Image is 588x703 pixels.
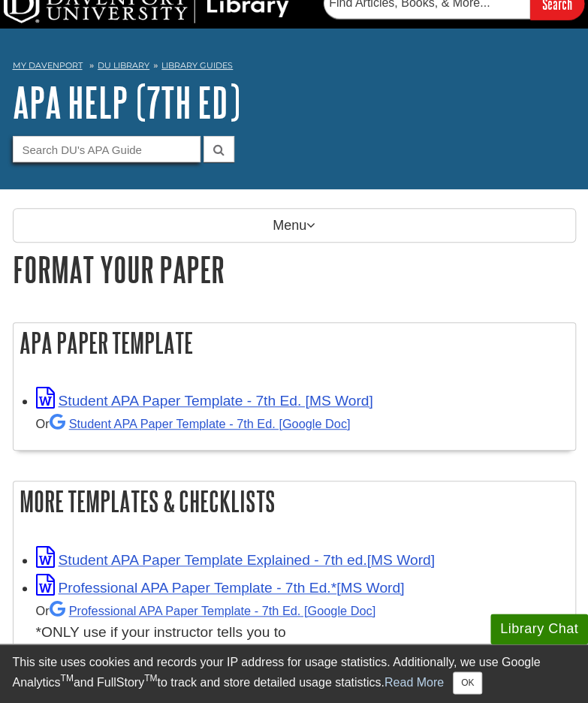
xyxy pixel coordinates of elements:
[13,136,201,162] input: Search DU's APA Guide
[61,673,74,683] sup: TM
[36,604,375,617] small: Or
[453,671,482,694] button: Close
[384,675,444,688] a: Read More
[36,552,435,568] a: Link opens in new window
[36,393,373,409] a: Link opens in new window
[50,604,375,617] a: Professional APA Paper Template - 7th Ed.
[13,208,576,243] p: Menu
[14,323,575,363] h2: APA Paper Template
[50,417,351,430] a: Student APA Paper Template - 7th Ed. [Google Doc]
[14,481,575,521] h2: More Templates & Checklists
[490,614,588,644] button: Library Chat
[13,56,576,80] nav: breadcrumb
[13,653,576,694] div: This site uses cookies and records your IP address for usage statistics. Additionally, we use Goo...
[13,79,240,125] a: APA Help (7th Ed)
[161,60,233,71] a: Library Guides
[36,417,351,430] small: Or
[144,673,157,683] sup: TM
[13,250,576,288] h1: Format Your Paper
[13,59,83,72] a: My Davenport
[36,580,405,596] a: Link opens in new window
[36,599,568,644] div: *ONLY use if your instructor tells you to
[98,60,149,71] a: DU Library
